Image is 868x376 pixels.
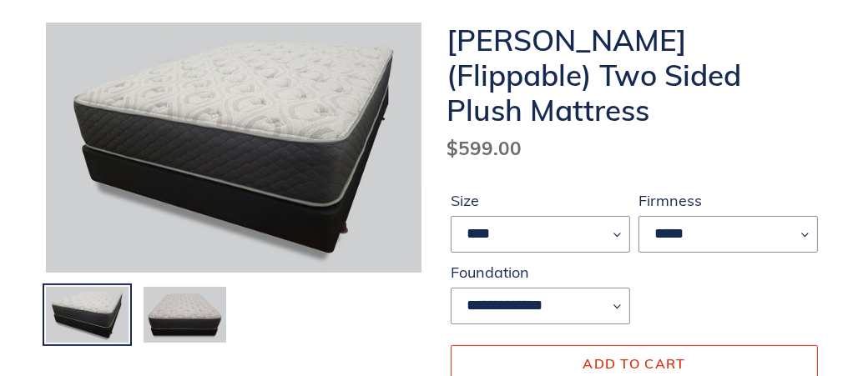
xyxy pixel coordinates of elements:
label: Size [451,189,630,212]
span: Add to cart [583,355,685,372]
span: $599.00 [447,136,522,160]
img: Load image into Gallery viewer, Del Ray (Flippable) Two Sided Plush Mattress [142,285,228,343]
h1: [PERSON_NAME] (Flippable) Two Sided Plush Mattress [447,23,822,128]
label: Firmness [638,189,818,212]
img: Load image into Gallery viewer, Del Ray (Flippable) Two Sided Plush Mattress [44,285,130,343]
label: Foundation [451,261,630,283]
